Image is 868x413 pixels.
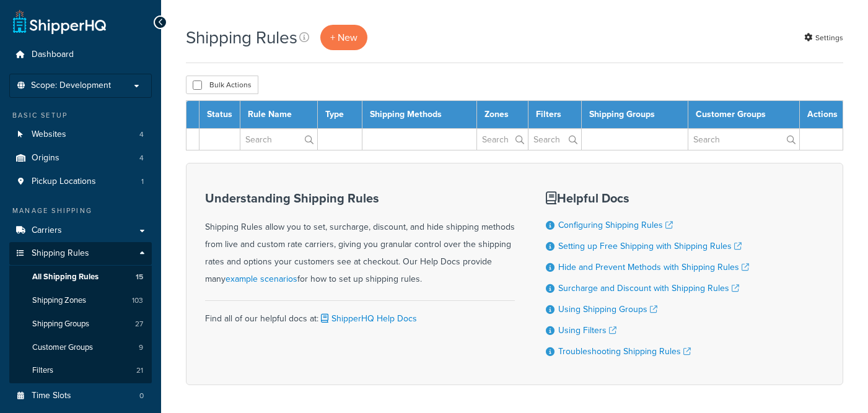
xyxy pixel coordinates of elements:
[9,147,152,170] a: Origins 4
[199,101,240,129] th: Status
[135,319,143,329] span: 27
[330,30,357,45] span: + New
[32,176,96,187] span: Pickup Locations
[320,25,367,50] a: + New
[32,391,71,401] span: Time Slots
[9,289,152,312] a: Shipping Zones 103
[205,191,515,205] h3: Understanding Shipping Rules
[9,359,152,382] a: Filters 21
[528,129,581,150] input: Search
[240,129,317,150] input: Search
[558,261,749,274] a: Hide and Prevent Methods with Shipping Rules
[205,191,515,288] div: Shipping Rules allow you to set, surcharge, discount, and hide shipping methods from live and cus...
[558,282,739,295] a: Surcharge and Discount with Shipping Rules
[32,225,62,236] span: Carriers
[9,266,152,289] a: All Shipping Rules 15
[558,345,691,358] a: Troubleshooting Shipping Rules
[139,153,144,163] span: 4
[9,266,152,289] li: All Shipping Rules
[132,295,143,306] span: 103
[9,289,152,312] li: Shipping Zones
[32,295,86,306] span: Shipping Zones
[32,342,93,353] span: Customer Groups
[688,129,799,150] input: Search
[9,123,152,146] a: Websites 4
[32,129,66,140] span: Websites
[13,9,106,34] a: ShipperHQ Home
[186,76,258,94] button: Bulk Actions
[476,101,528,129] th: Zones
[9,170,152,193] li: Pickup Locations
[9,219,152,242] a: Carriers
[136,272,143,282] span: 15
[558,324,616,337] a: Using Filters
[582,101,688,129] th: Shipping Groups
[558,240,742,253] a: Setting up Free Shipping with Shipping Rules
[141,176,144,187] span: 1
[32,365,53,376] span: Filters
[9,336,152,359] li: Customer Groups
[804,29,843,46] a: Settings
[558,303,657,316] a: Using Shipping Groups
[688,101,799,129] th: Customer Groups
[186,25,297,50] h1: Shipping Rules
[362,101,476,129] th: Shipping Methods
[139,129,144,140] span: 4
[139,342,143,353] span: 9
[477,129,528,150] input: Search
[32,248,89,259] span: Shipping Rules
[9,170,152,193] a: Pickup Locations 1
[9,385,152,407] li: Time Slots
[558,219,673,232] a: Configuring Shipping Rules
[32,319,89,329] span: Shipping Groups
[9,123,152,146] li: Websites
[528,101,582,129] th: Filters
[32,153,59,163] span: Origins
[136,365,143,376] span: 21
[800,101,843,129] th: Actions
[32,50,74,60] span: Dashboard
[9,359,152,382] li: Filters
[9,313,152,336] li: Shipping Groups
[546,191,749,205] h3: Helpful Docs
[32,272,99,282] span: All Shipping Rules
[9,43,152,66] a: Dashboard
[9,242,152,265] a: Shipping Rules
[9,313,152,336] a: Shipping Groups 27
[9,206,152,216] div: Manage Shipping
[226,272,297,285] a: example scenarios
[31,80,111,91] span: Scope: Development
[9,242,152,383] li: Shipping Rules
[318,312,417,325] a: ShipperHQ Help Docs
[240,101,318,129] th: Rule Name
[9,147,152,170] li: Origins
[9,110,152,121] div: Basic Setup
[9,385,152,407] a: Time Slots 0
[205,300,515,328] div: Find all of our helpful docs at:
[139,391,144,401] span: 0
[9,336,152,359] a: Customer Groups 9
[318,101,362,129] th: Type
